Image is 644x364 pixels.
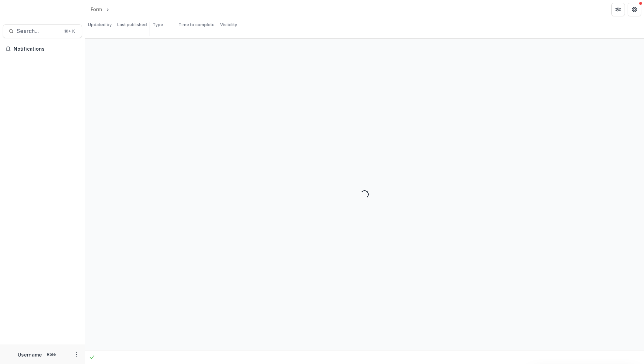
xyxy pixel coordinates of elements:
span: Notifications [14,46,79,52]
button: Get Help [628,3,641,16]
div: Form [91,6,102,13]
nav: breadcrumb [88,4,140,14]
button: More [73,350,81,359]
p: Visibility [220,22,237,28]
p: Type [153,22,163,28]
div: ⌘ + K [63,28,76,35]
button: Notifications [3,44,82,54]
p: Last published [117,22,147,28]
p: Time to complete [179,22,215,28]
span: Search... [17,28,60,34]
a: Form [88,4,105,14]
button: Search... [3,24,82,38]
p: Role [45,351,58,358]
button: Partners [611,3,625,16]
p: Username [18,351,42,358]
p: Updated by [88,22,112,28]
